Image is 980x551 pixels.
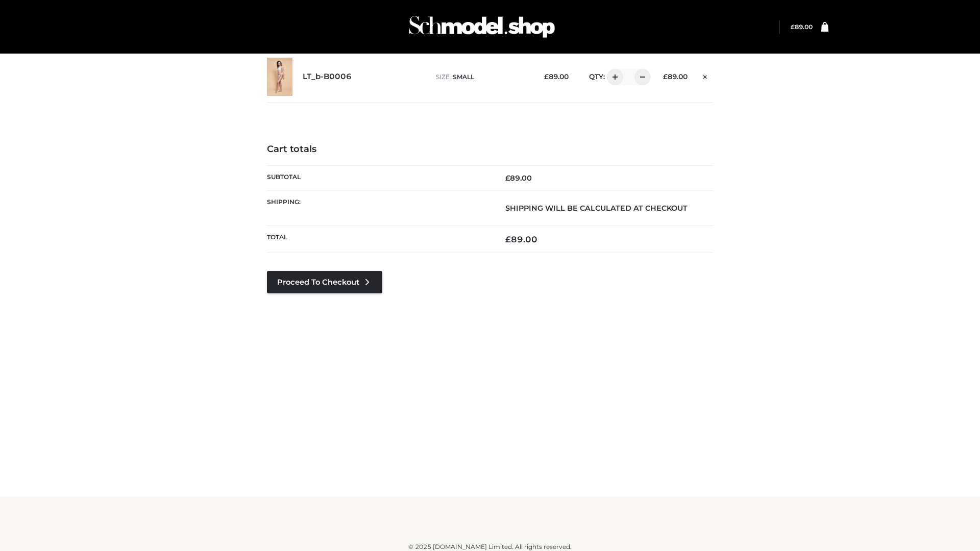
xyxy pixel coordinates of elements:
[791,23,813,31] bdi: 89.00
[663,72,688,81] bdi: 89.00
[791,23,813,31] a: £89.00
[505,234,511,244] span: £
[505,173,510,183] span: £
[505,204,688,213] strong: Shipping will be calculated at checkout
[505,234,537,244] bdi: 89.00
[436,72,528,82] p: size :
[453,73,474,81] span: SMALL
[544,72,569,81] bdi: 89.00
[267,271,382,293] a: Proceed to Checkout
[405,7,558,47] img: Schmodel Admin 964
[505,173,532,183] bdi: 89.00
[698,69,713,82] a: Remove this item
[267,144,713,155] h4: Cart totals
[267,226,490,253] th: Total
[791,23,795,31] span: £
[579,69,647,85] div: QTY:
[303,72,352,82] a: LT_b-B0006
[267,165,490,190] th: Subtotal
[267,190,490,226] th: Shipping:
[663,72,668,81] span: £
[544,72,549,81] span: £
[267,58,292,96] img: LT_b-B0006 - SMALL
